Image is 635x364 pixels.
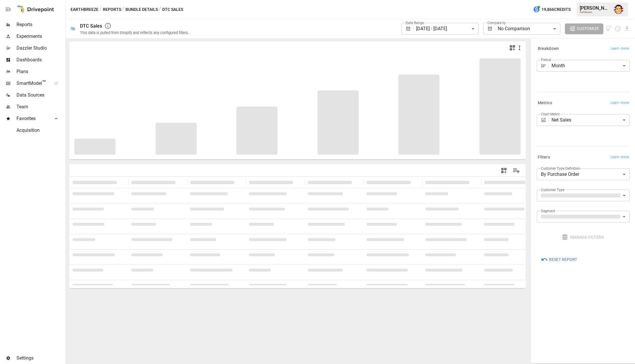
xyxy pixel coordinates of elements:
[16,355,64,362] span: Settings
[565,23,603,34] button: Customize
[16,92,64,99] span: Data Sources
[498,23,560,35] div: No Comparison
[103,6,121,13] button: Reports
[470,178,478,186] button: Sort
[552,60,630,72] div: Month
[510,164,523,177] button: Manage Columns
[71,26,75,31] div: 🛍
[541,112,560,117] label: Chart Metric
[537,254,581,265] button: Reset Report
[416,23,478,35] div: [DATE] - [DATE]
[552,114,630,126] div: Net Sales
[580,5,610,11] div: [PERSON_NAME]
[614,25,621,32] button: Schedule report
[126,6,158,13] button: Bundle Details
[624,25,630,32] button: Download report
[541,57,551,62] label: Period
[100,6,102,13] div: /
[610,1,627,18] button: Austin Gardner-Smith
[611,46,629,52] span: Learn more
[16,115,48,122] span: Favorites
[531,4,573,15] button: 19,866Credits
[42,79,46,86] span: ™
[16,127,64,134] span: Acquisition
[80,23,102,29] div: DTC Sales
[537,168,630,180] div: By Purchase Order
[541,187,564,192] label: Customer Type
[176,178,184,186] button: Sort
[577,25,599,32] span: Customize
[117,178,126,186] button: Sort
[541,208,555,213] label: Segment
[549,256,577,263] span: Reset Report
[16,21,64,28] span: Reports
[538,45,559,52] h6: Breakdown
[580,11,610,14] div: Earthbreeze
[352,178,361,186] button: Sort
[71,6,98,13] button: Earthbreeze
[606,23,612,34] button: View documentation
[541,166,580,171] label: Customer Type Definition
[80,31,189,35] div: This data is pulled from Shopify and reflects any configured filters.
[538,154,550,161] h6: Filters
[614,5,623,14] img: Austin Gardner-Smith
[487,20,506,25] label: Compare to
[235,178,243,186] button: Sort
[611,154,629,160] span: Learn more
[122,6,124,13] div: /
[16,68,64,75] span: Plans
[159,6,161,13] div: /
[16,80,48,87] span: SmartModel
[16,45,64,52] span: Dazzler Studio
[411,178,420,186] button: Sort
[538,100,552,106] h6: Metrics
[16,33,64,40] span: Experiments
[611,100,629,106] span: Learn more
[542,6,571,13] span: 19,866 Credits
[406,20,424,25] label: Date Range
[294,178,302,186] button: Sort
[16,56,64,63] span: Dashboards
[16,103,64,110] span: Team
